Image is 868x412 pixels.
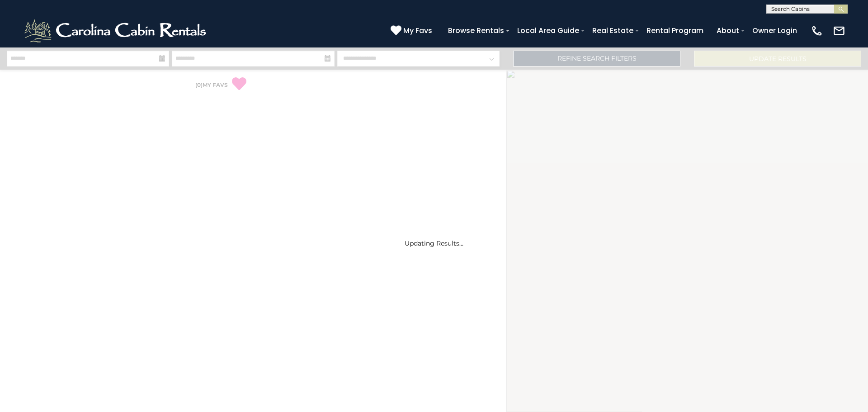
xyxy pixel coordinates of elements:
span: My Favs [403,25,432,36]
a: Local Area Guide [513,23,584,38]
img: White-1-2.png [23,17,210,44]
a: Browse Rentals [443,23,509,38]
a: My Favs [391,25,434,37]
a: Owner Login [748,23,802,38]
a: About [712,23,744,38]
img: mail-regular-white.png [833,24,845,37]
a: Rental Program [642,23,708,38]
a: Real Estate [588,23,638,38]
img: phone-regular-white.png [811,24,823,37]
